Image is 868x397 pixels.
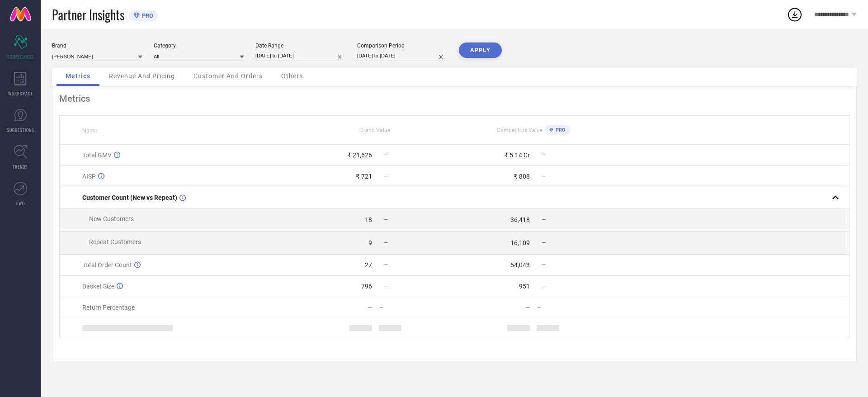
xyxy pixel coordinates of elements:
[8,90,33,97] span: WORKSPACE
[368,304,373,311] div: —
[13,163,28,170] span: TRENDS
[537,304,612,311] div: —
[357,43,448,49] div: Comparison Period
[82,194,177,201] span: Customer Count (New vs Repeat)
[52,43,142,49] div: Brand
[542,173,546,180] span: —
[384,173,388,180] span: —
[365,216,372,223] div: 18
[384,217,388,223] span: —
[89,238,141,246] span: Repeat Customers
[255,51,346,61] input: Select date range
[379,304,454,311] div: —
[7,53,34,60] span: SCORECARDS
[52,5,124,24] span: Partner Insights
[542,217,546,223] span: —
[82,304,135,311] span: Return Percentage
[82,173,96,180] span: AISP
[384,152,388,158] span: —
[525,304,530,311] div: —
[193,72,263,80] span: Customer And Orders
[89,215,134,222] span: New Customers
[519,283,530,290] div: 951
[109,72,175,80] span: Revenue And Pricing
[66,72,90,80] span: Metrics
[510,239,530,246] div: 16,109
[154,43,244,49] div: Category
[510,261,530,269] div: 54,043
[497,127,542,133] span: Competitors Value
[357,51,448,61] input: Select comparison period
[140,12,153,19] span: PRO
[82,128,97,134] span: Name
[368,239,372,246] div: 9
[510,216,530,223] div: 36,418
[361,283,372,290] div: 796
[542,152,546,158] span: —
[553,127,566,133] span: PRO
[255,43,346,49] div: Date Range
[384,262,388,268] span: —
[82,261,132,269] span: Total Order Count
[82,151,112,159] span: Total GMV
[384,240,388,246] span: —
[459,43,502,58] button: APPLY
[542,240,546,246] span: —
[384,283,388,289] span: —
[82,283,114,290] span: Basket Size
[542,283,546,289] span: —
[542,262,546,268] span: —
[787,6,803,23] div: Open download list
[360,127,390,133] span: Brand Value
[356,173,372,180] div: ₹ 721
[7,127,34,133] span: SUGGESTIONS
[16,200,25,207] span: FWD
[365,261,372,269] div: 27
[281,72,303,80] span: Others
[59,93,849,104] div: Metrics
[514,173,530,180] div: ₹ 808
[504,151,530,159] div: ₹ 5.14 Cr
[347,151,372,159] div: ₹ 21,626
